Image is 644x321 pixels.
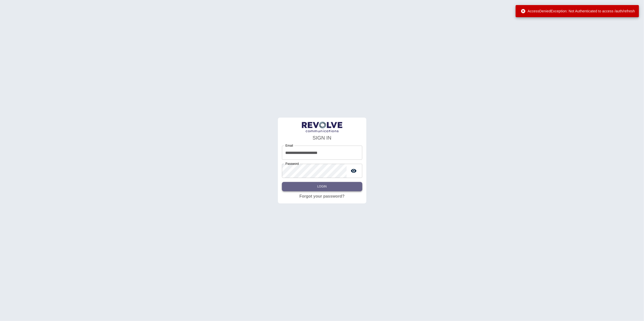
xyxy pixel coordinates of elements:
img: LogoText [302,122,342,132]
label: Email [285,143,293,148]
button: toggle password visibility [349,166,359,176]
h4: SIGN IN [282,134,362,142]
label: Password [285,162,299,166]
div: AccessDeniedException: Not Authenticated to access /auth/refresh [521,7,635,16]
a: Forgot your password? [299,193,345,199]
button: Login [282,182,362,191]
